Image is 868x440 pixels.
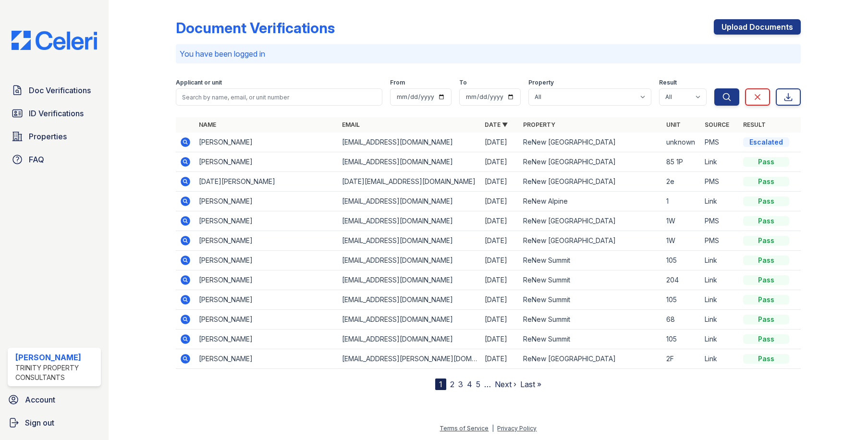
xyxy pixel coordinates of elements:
td: [EMAIL_ADDRESS][DOMAIN_NAME] [338,330,481,349]
span: FAQ [29,154,44,165]
td: Link [701,310,739,330]
td: [DATE] [481,172,519,192]
td: [PERSON_NAME] [195,310,338,330]
div: Pass [743,354,789,364]
td: [DATE] [481,231,519,251]
td: PMS [701,172,739,192]
td: Link [701,270,739,290]
div: Pass [743,196,789,206]
td: [PERSON_NAME] [195,251,338,270]
a: 2 [450,379,454,389]
a: Result [743,121,766,128]
label: Property [528,79,554,86]
td: [EMAIL_ADDRESS][DOMAIN_NAME] [338,270,481,290]
a: Property [523,121,555,128]
a: Name [199,121,216,128]
td: [PERSON_NAME] [195,133,338,152]
td: ReNew [GEOGRAPHIC_DATA] [519,349,662,369]
td: Link [701,349,739,369]
div: Pass [743,216,789,226]
span: Properties [29,131,67,142]
td: [DATE] [481,211,519,231]
span: Doc Verifications [29,85,91,96]
a: Sign out [4,413,105,432]
label: From [390,79,405,86]
a: Account [4,390,105,409]
td: [DATE] [481,270,519,290]
a: 4 [467,379,472,389]
div: Pass [743,177,789,186]
td: ReNew [GEOGRAPHIC_DATA] [519,231,662,251]
div: Pass [743,256,789,265]
td: ReNew Summit [519,330,662,349]
a: Source [705,121,729,128]
a: Properties [8,127,101,146]
input: Search by name, email, or unit number [176,88,382,106]
td: [EMAIL_ADDRESS][DOMAIN_NAME] [338,310,481,330]
td: Link [701,251,739,270]
p: You have been logged in [180,48,796,60]
td: [DATE][EMAIL_ADDRESS][DOMAIN_NAME] [338,172,481,192]
td: Link [701,290,739,310]
a: Privacy Policy [497,425,537,432]
td: 68 [662,310,701,330]
td: 2e [662,172,701,192]
div: Pass [743,157,789,167]
a: 5 [476,379,480,389]
td: ReNew [GEOGRAPHIC_DATA] [519,152,662,172]
td: [EMAIL_ADDRESS][PERSON_NAME][DOMAIN_NAME] [338,349,481,369]
td: Link [701,192,739,211]
td: 204 [662,270,701,290]
td: PMS [701,231,739,251]
td: 1W [662,211,701,231]
td: [PERSON_NAME] [195,290,338,310]
td: 2F [662,349,701,369]
td: ReNew Alpine [519,192,662,211]
td: 105 [662,290,701,310]
td: 85 1P [662,152,701,172]
td: [DATE] [481,330,519,349]
td: [EMAIL_ADDRESS][DOMAIN_NAME] [338,152,481,172]
td: ReNew Summit [519,310,662,330]
td: unknown [662,133,701,152]
div: Pass [743,295,789,305]
div: 1 [435,379,446,390]
div: Document Verifications [176,19,335,37]
a: Next › [495,379,516,389]
div: Pass [743,334,789,344]
td: [EMAIL_ADDRESS][DOMAIN_NAME] [338,211,481,231]
div: Pass [743,275,789,285]
td: [DATE] [481,133,519,152]
td: [DATE] [481,310,519,330]
span: ID Verifications [29,108,84,119]
td: [PERSON_NAME] [195,349,338,369]
a: Date ▼ [485,121,508,128]
div: Pass [743,236,789,245]
td: [EMAIL_ADDRESS][DOMAIN_NAME] [338,251,481,270]
td: [PERSON_NAME] [195,192,338,211]
td: 105 [662,330,701,349]
a: ID Verifications [8,104,101,123]
td: [DATE] [481,290,519,310]
a: Upload Documents [714,19,801,35]
a: FAQ [8,150,101,169]
td: [DATE][PERSON_NAME] [195,172,338,192]
td: [PERSON_NAME] [195,330,338,349]
td: ReNew Summit [519,270,662,290]
label: Applicant or unit [176,79,222,86]
div: Trinity Property Consultants [15,363,97,382]
div: [PERSON_NAME] [15,352,97,363]
td: [DATE] [481,349,519,369]
td: [EMAIL_ADDRESS][DOMAIN_NAME] [338,290,481,310]
td: [DATE] [481,192,519,211]
td: ReNew [GEOGRAPHIC_DATA] [519,133,662,152]
a: Email [342,121,360,128]
td: 1 [662,192,701,211]
td: ReNew [GEOGRAPHIC_DATA] [519,211,662,231]
td: ReNew Summit [519,290,662,310]
td: [DATE] [481,251,519,270]
td: ReNew [GEOGRAPHIC_DATA] [519,172,662,192]
a: Doc Verifications [8,81,101,100]
span: … [484,379,491,390]
td: [PERSON_NAME] [195,270,338,290]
